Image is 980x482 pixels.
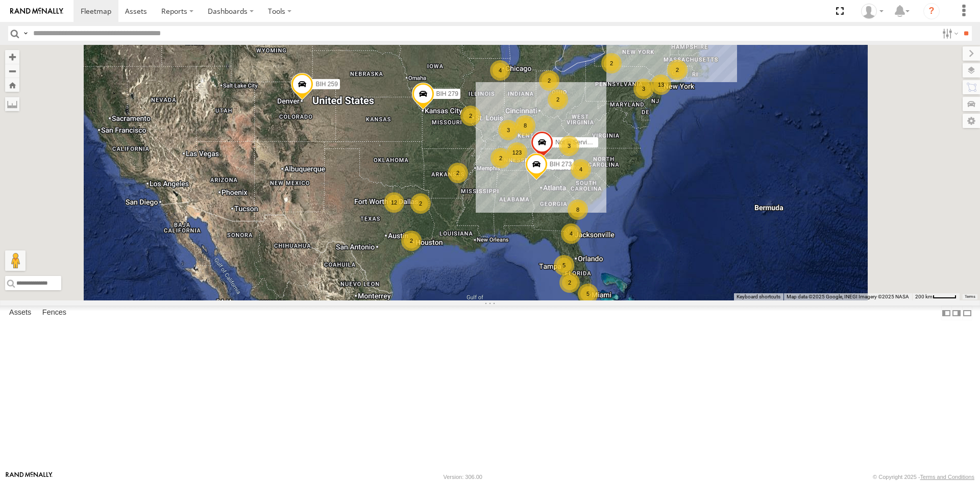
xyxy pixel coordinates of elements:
[6,472,53,482] a: Visit our Website
[5,50,19,64] button: Zoom in
[515,115,535,136] div: 8
[571,159,591,180] div: 4
[965,295,975,299] a: Terms (opens in new tab)
[873,474,974,480] div: © Copyright 2025 -
[448,163,468,183] div: 2
[10,8,63,15] img: rand-logo.svg
[915,294,933,299] span: 200 km
[401,231,422,251] div: 2
[951,306,962,320] label: Dock Summary Table to the Right
[491,148,511,168] div: 2
[5,64,19,78] button: Zoom out
[963,114,980,128] label: Map Settings
[460,106,481,126] div: 2
[384,192,404,213] div: 12
[559,136,579,156] div: 3
[561,223,581,244] div: 4
[5,250,26,271] button: Drag Pegman onto the map to open Street View
[667,60,688,80] div: 2
[550,161,572,168] span: BIH 273
[490,60,510,81] div: 4
[548,89,568,110] div: 2
[444,474,482,480] div: Version: 306.00
[633,79,654,99] div: 3
[787,294,909,299] span: Map data ©2025 Google, INEGI Imagery ©2025 NASA
[962,306,972,320] label: Hide Summary Table
[568,199,588,220] div: 8
[4,306,36,320] label: Assets
[436,90,458,97] span: BIH 279
[315,80,337,87] span: BIH 259
[21,26,30,41] label: Search Query
[601,53,622,73] div: 2
[507,142,527,163] div: 123
[554,255,574,275] div: 5
[651,74,671,95] div: 13
[920,474,974,480] a: Terms and Conditions
[539,70,559,91] div: 2
[857,4,887,19] div: Nele .
[555,138,659,145] span: Not in Service [GEOGRAPHIC_DATA]
[5,78,19,92] button: Zoom Home
[559,272,580,293] div: 2
[938,26,960,41] label: Search Filter Options
[37,306,71,320] label: Fences
[578,284,598,304] div: 5
[5,97,19,111] label: Measure
[941,306,951,320] label: Dock Summary Table to the Left
[498,120,519,140] div: 3
[410,193,431,214] div: 2
[923,3,940,19] i: ?
[737,293,780,300] button: Keyboard shortcuts
[912,293,960,300] button: Map Scale: 200 km per 43 pixels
